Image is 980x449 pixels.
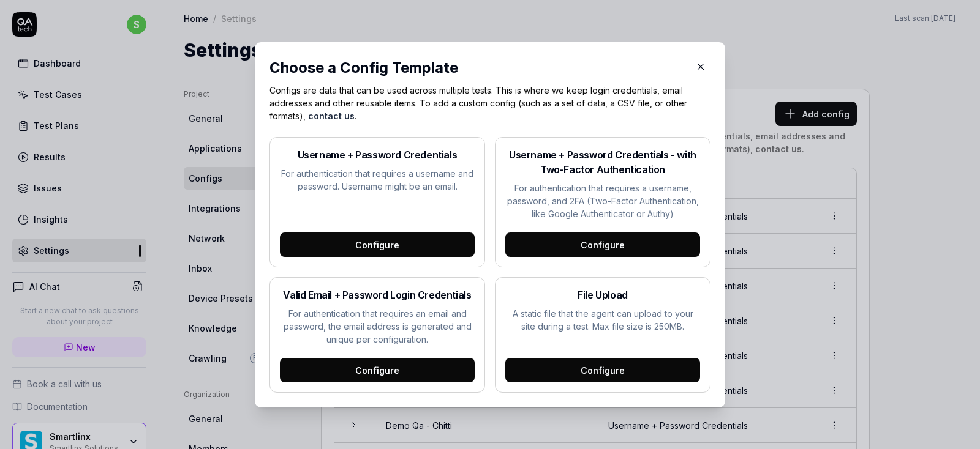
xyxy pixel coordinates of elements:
[505,232,700,257] div: Configure
[269,137,485,267] button: Username + Password CredentialsFor authentication that requires a username and password. Username...
[269,277,485,393] button: Valid Email + Password Login CredentialsFor authentication that requires an email and password, t...
[269,84,710,122] p: Configs are data that can be used across multiple tests. This is where we keep login credentials,...
[280,147,475,162] h2: Username + Password Credentials
[280,167,475,193] p: For authentication that requires a username and password. Username might be an email.
[280,307,475,346] p: For authentication that requires an email and password, the email address is generated and unique...
[505,288,700,302] h2: File Upload
[280,358,475,382] div: Configure
[280,232,475,257] div: Configure
[505,182,700,220] p: For authentication that requires a username, password, and 2FA (Two-Factor Authentication, like G...
[495,277,710,393] button: File UploadA static file that the agent can upload to your site during a test. Max file size is 2...
[505,307,700,333] p: A static file that the agent can upload to your site during a test. Max file size is 250MB.
[505,147,700,177] h2: Username + Password Credentials - with Two-Factor Authentication
[691,57,710,76] button: Close Modal
[269,57,686,79] div: Choose a Config Template
[308,111,355,121] a: contact us
[505,358,700,382] div: Configure
[280,288,475,302] h2: Valid Email + Password Login Credentials
[495,137,710,267] button: Username + Password Credentials - with Two-Factor AuthenticationFor authentication that requires ...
